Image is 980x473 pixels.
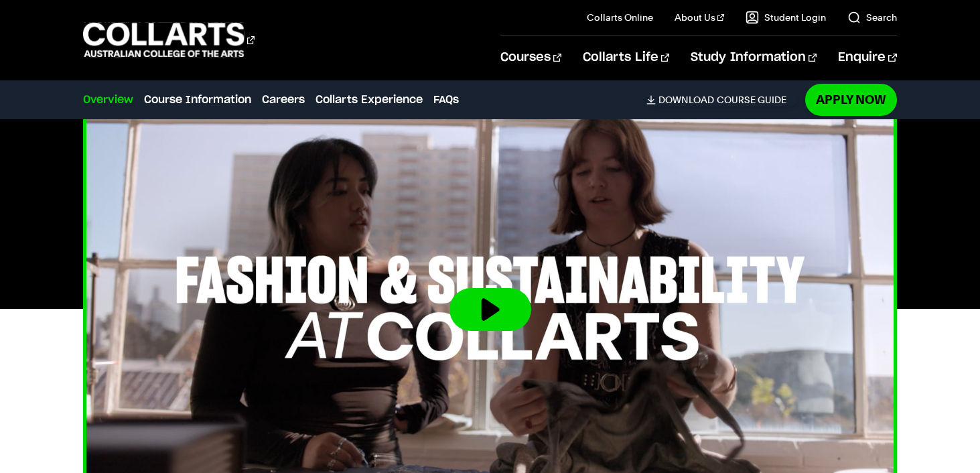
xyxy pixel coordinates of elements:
[587,11,653,24] a: Collarts Online
[433,92,459,108] a: FAQs
[262,92,305,108] a: Careers
[847,11,897,24] a: Search
[646,94,797,106] a: DownloadCourse Guide
[83,21,255,59] div: Go to homepage
[838,36,896,80] a: Enquire
[805,84,897,115] a: Apply Now
[675,11,724,24] a: About Us
[500,36,561,80] a: Courses
[658,94,714,106] span: Download
[691,36,817,80] a: Study Information
[583,36,669,80] a: Collarts Life
[746,11,826,24] a: Student Login
[83,92,133,108] a: Overview
[144,92,251,108] a: Course Information
[316,92,423,108] a: Collarts Experience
